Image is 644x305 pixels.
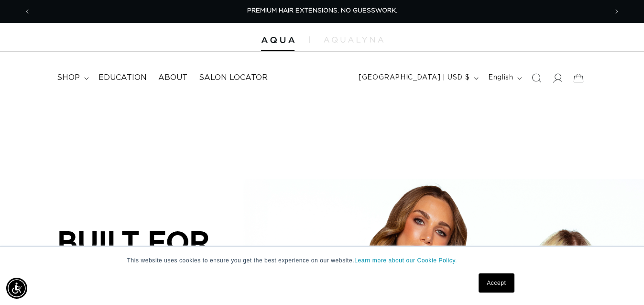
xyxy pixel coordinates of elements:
[247,8,397,14] span: PREMIUM HAIR EXTENSIONS. NO GUESSWORK.
[127,256,517,265] p: This website uses cookies to ensure you get the best experience on our website.
[354,257,457,264] a: Learn more about our Cookie Policy.
[359,73,469,83] span: [GEOGRAPHIC_DATA] | USD $
[93,67,153,89] a: Education
[479,273,514,293] a: Accept
[98,73,147,83] span: Education
[57,73,80,83] span: shop
[193,67,273,89] a: Salon Locator
[353,69,482,87] button: [GEOGRAPHIC_DATA] | USD $
[6,278,27,299] div: Accessibility Menu
[17,2,38,21] button: Previous announcement
[482,69,526,87] button: English
[488,73,513,83] span: English
[606,2,627,21] button: Next announcement
[158,73,187,83] span: About
[153,67,193,89] a: About
[199,73,268,83] span: Salon Locator
[261,37,295,44] img: Aqua Hair Extensions
[51,67,93,89] summary: shop
[526,68,547,89] summary: Search
[324,37,383,43] img: aqualyna.com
